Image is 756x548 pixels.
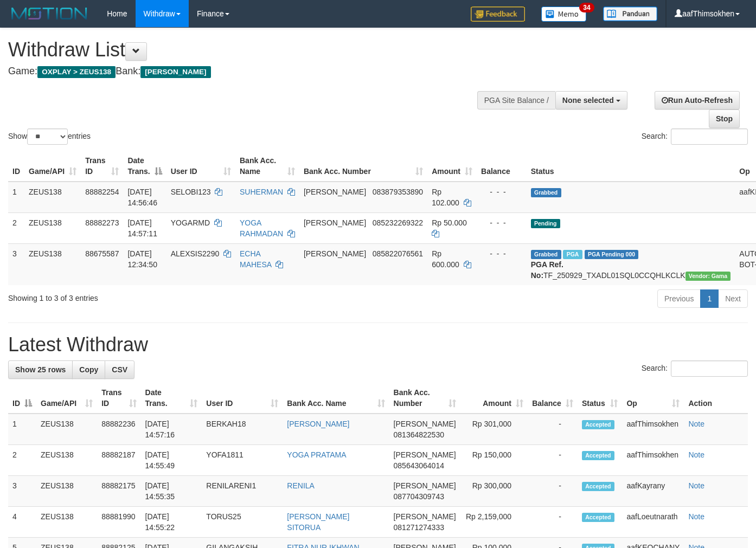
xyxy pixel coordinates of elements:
[72,360,105,379] a: Copy
[166,151,235,182] th: User ID: activate to sort column ascending
[427,151,477,182] th: Amount: activate to sort column ascending
[531,250,561,259] span: Grabbed
[622,383,684,414] th: Op: activate to sort column ascending
[36,445,97,476] td: ZEUS138
[373,249,423,258] span: Copy 085822076561 to clipboard
[8,476,36,507] td: 3
[582,513,614,522] span: Accepted
[642,360,748,377] label: Search:
[97,507,140,538] td: 88881990
[123,151,166,182] th: Date Trans.: activate to sort column descending
[304,218,366,227] span: [PERSON_NAME]
[240,188,283,196] a: SUHERMAN
[240,249,271,269] a: ECHA MAHESA
[141,414,202,445] td: [DATE] 14:57:16
[127,249,157,269] span: [DATE] 12:34:50
[481,217,522,228] div: - - -
[528,507,578,538] td: -
[36,414,97,445] td: ZEUS138
[202,445,283,476] td: YOFA1811
[527,243,735,285] td: TF_250929_TXADL01SQL0CCQHLKCLK
[171,188,211,196] span: SELOBI123
[287,420,349,428] a: [PERSON_NAME]
[8,334,748,356] h1: Latest Withdraw
[304,188,366,196] span: [PERSON_NAME]
[709,109,740,128] a: Stop
[622,476,684,507] td: aafKayrany
[460,414,528,445] td: Rp 301,000
[700,289,719,308] a: 1
[8,39,493,61] h1: Withdraw List
[37,66,116,78] span: OXPLAY > ZEUS138
[15,365,66,374] span: Show 25 rows
[685,272,731,281] span: Vendor URL: https://trx31.1velocity.biz
[8,288,307,304] div: Showing 1 to 3 of 3 entries
[432,218,467,227] span: Rp 50.000
[718,289,748,308] a: Next
[528,383,578,414] th: Balance: activate to sort column ascending
[141,383,202,414] th: Date Trans.: activate to sort column ascending
[36,383,97,414] th: Game/API: activate to sort column ascending
[287,512,349,532] a: [PERSON_NAME] SITORUA
[127,218,157,238] span: [DATE] 14:57:11
[531,219,560,228] span: Pending
[283,383,389,414] th: Bank Acc. Name: activate to sort column ascending
[432,188,459,207] span: Rp 102.000
[394,523,444,532] span: Copy 081271274333 to clipboard
[471,7,525,22] img: Feedback.jpg
[8,507,36,538] td: 4
[460,445,528,476] td: Rp 150,000
[202,476,283,507] td: RENILARENI1
[304,249,366,258] span: [PERSON_NAME]
[24,212,81,243] td: ZEUS138
[622,414,684,445] td: aafThimsokhen
[531,188,561,197] span: Grabbed
[531,260,563,280] b: PGA Ref. No:
[235,151,299,182] th: Bank Acc. Name: activate to sort column ascending
[460,476,528,507] td: Rp 300,000
[655,91,740,109] a: Run Auto-Refresh
[299,151,427,182] th: Bank Acc. Number: activate to sort column ascending
[8,151,24,182] th: ID
[555,91,627,109] button: None selected
[240,218,283,238] a: YOGA RAHMADAN
[140,66,210,78] span: [PERSON_NAME]
[8,414,36,445] td: 1
[585,250,639,259] span: PGA Pending
[373,188,423,196] span: Copy 083879353890 to clipboard
[24,182,81,213] td: ZEUS138
[477,91,555,109] div: PGA Site Balance /
[202,507,283,538] td: TORUS25
[81,151,123,182] th: Trans ID: activate to sort column ascending
[97,476,140,507] td: 88882175
[688,420,704,428] a: Note
[481,248,522,259] div: - - -
[24,243,81,285] td: ZEUS138
[603,7,657,21] img: panduan.png
[85,188,119,196] span: 88882254
[36,476,97,507] td: ZEUS138
[85,249,119,258] span: 88675587
[671,128,748,145] input: Search:
[394,481,456,490] span: [PERSON_NAME]
[394,430,444,439] span: Copy 081364822530 to clipboard
[394,450,456,459] span: [PERSON_NAME]
[8,66,493,77] h4: Game: Bank:
[141,476,202,507] td: [DATE] 14:55:35
[582,482,614,491] span: Accepted
[389,383,460,414] th: Bank Acc. Number: activate to sort column ascending
[528,445,578,476] td: -
[688,450,704,459] a: Note
[8,243,24,285] td: 3
[622,445,684,476] td: aafThimsokhen
[202,414,283,445] td: BERKAH18
[97,445,140,476] td: 88882187
[8,128,91,145] label: Show entries
[541,7,587,22] img: Button%20Memo.svg
[688,512,704,521] a: Note
[112,365,127,374] span: CSV
[460,383,528,414] th: Amount: activate to sort column ascending
[287,450,346,459] a: YOGA PRATAMA
[24,151,81,182] th: Game/API: activate to sort column ascending
[127,188,157,207] span: [DATE] 14:56:46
